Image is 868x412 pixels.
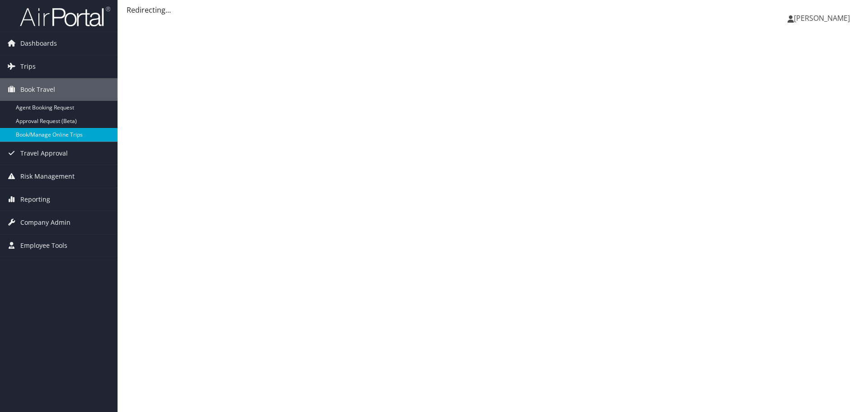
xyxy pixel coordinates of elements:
[20,32,57,55] span: Dashboards
[20,142,68,165] span: Travel Approval
[20,165,75,188] span: Risk Management
[20,6,110,27] img: airportal-logo.png
[788,5,859,32] a: [PERSON_NAME]
[20,188,50,211] span: Reporting
[794,13,850,23] span: [PERSON_NAME]
[20,211,71,234] span: Company Admin
[20,55,36,78] span: Trips
[127,5,859,15] div: Redirecting...
[20,78,55,101] span: Book Travel
[20,234,67,257] span: Employee Tools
